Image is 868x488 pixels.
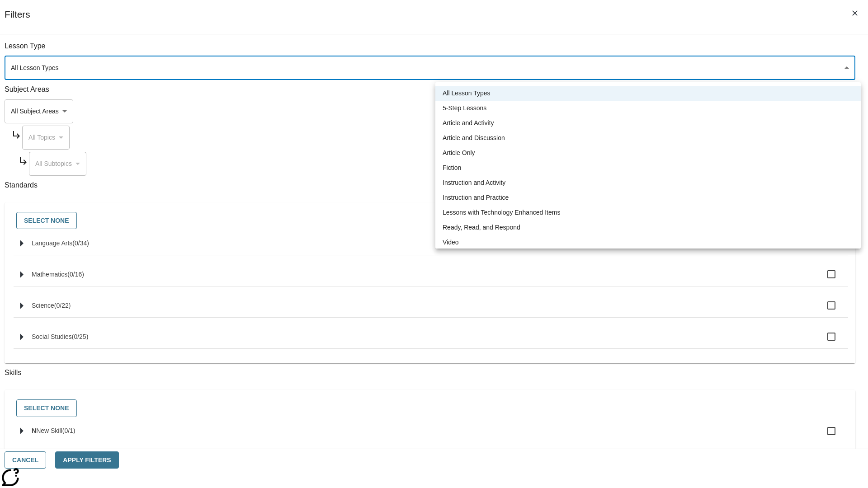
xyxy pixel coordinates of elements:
li: Article and Discussion [435,131,861,145]
li: Instruction and Activity [435,175,861,190]
li: Ready, Read, and Respond [435,220,861,235]
ul: Select a lesson type [435,82,861,253]
li: Article Only [435,145,861,160]
li: Lessons with Technology Enhanced Items [435,205,861,220]
li: Video [435,235,861,250]
li: Article and Activity [435,116,861,131]
li: 5-Step Lessons [435,101,861,116]
li: All Lesson Types [435,86,861,101]
li: Instruction and Practice [435,190,861,205]
li: Fiction [435,160,861,175]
